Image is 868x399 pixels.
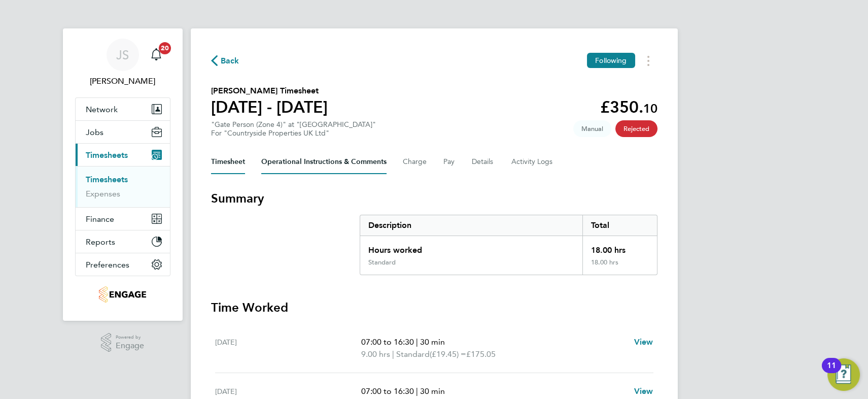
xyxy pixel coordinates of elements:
[86,175,128,184] a: Timesheets
[211,190,657,207] h3: Summary
[211,85,328,97] h2: [PERSON_NAME] Timesheet
[86,214,114,224] span: Finance
[63,28,183,321] nav: Main navigation
[634,385,653,397] a: View
[573,120,611,137] span: This timesheet was manually created.
[76,144,170,166] button: Timesheets
[443,150,456,174] button: Pay
[101,333,144,352] a: Powered byEngage
[211,120,376,138] div: "Gate Person (Zone 4)" at "[GEOGRAPHIC_DATA]"
[634,386,653,396] span: View
[827,365,836,379] div: 11
[159,42,171,54] span: 20
[116,342,144,350] span: Engage
[643,101,657,116] span: 10
[582,236,656,258] div: 18.00 hrs
[86,127,103,137] span: Jobs
[392,349,394,359] span: |
[76,253,170,276] button: Preferences
[639,53,657,69] button: Timesheets Menu
[634,336,653,348] a: View
[360,215,583,236] div: Description
[827,358,860,391] button: Open Resource Center, 11 new notifications
[76,230,170,253] button: Reports
[429,349,466,359] span: (£19.45) =
[368,258,396,267] div: Standard
[116,333,144,342] span: Powered by
[472,150,495,174] button: Details
[86,237,115,247] span: Reports
[76,98,170,120] button: Network
[86,150,128,160] span: Timesheets
[361,386,413,396] span: 07:00 to 16:30
[75,286,170,303] a: Go to home page
[116,48,129,61] span: JS
[587,53,635,68] button: Following
[211,54,239,67] button: Back
[582,258,656,275] div: 18.00 hrs
[86,105,118,114] span: Network
[76,208,170,230] button: Finance
[361,337,413,347] span: 07:00 to 16:30
[99,286,146,303] img: nowcareers-logo-retina.png
[600,97,657,117] app-decimal: £350.
[211,300,657,316] h3: Time Worked
[261,150,387,174] button: Operational Instructions & Comments
[415,337,418,347] span: |
[146,39,166,71] a: 20
[86,260,129,270] span: Preferences
[211,150,245,174] button: Timesheet
[634,337,653,347] span: View
[466,349,495,359] span: £175.05
[360,215,657,275] div: Summary
[75,39,170,87] a: JS[PERSON_NAME]
[211,97,328,117] h1: [DATE] - [DATE]
[76,121,170,143] button: Jobs
[361,349,390,359] span: 9.00 hrs
[75,75,170,87] span: James Symons
[420,337,444,347] span: 30 min
[420,386,444,396] span: 30 min
[360,236,583,258] div: Hours worked
[415,386,418,396] span: |
[211,129,376,138] div: For "Countryside Properties UK Ltd"
[582,215,656,236] div: Total
[76,166,170,207] div: Timesheets
[86,189,120,198] a: Expenses
[615,120,657,137] span: This timesheet has been rejected.
[403,150,427,174] button: Charge
[215,336,361,360] div: [DATE]
[511,150,554,174] button: Activity Logs
[396,348,429,360] span: Standard
[595,56,627,65] span: Following
[221,55,239,67] span: Back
